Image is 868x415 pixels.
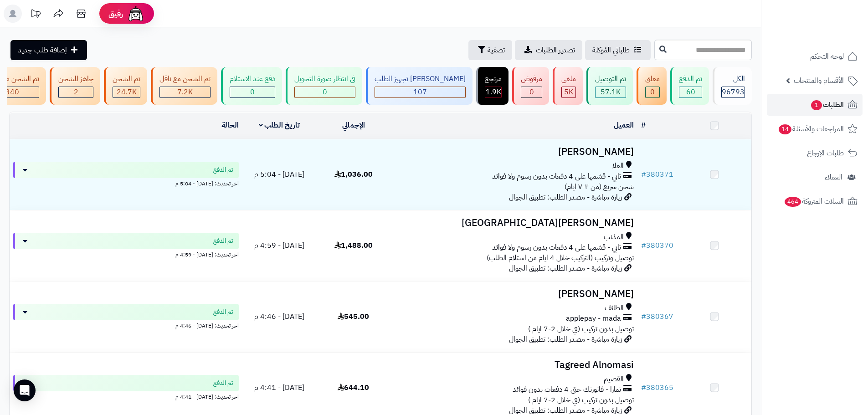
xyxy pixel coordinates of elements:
[342,120,365,131] a: الإجمالي
[18,45,67,56] span: إضافة طلب جديد
[794,74,844,87] span: الأقسام والمنتجات
[24,5,47,25] a: تحديثات المنصة
[566,313,621,324] span: applepay - mada
[595,74,626,84] div: تم التوصيل
[394,289,634,299] h3: [PERSON_NAME]
[645,74,660,84] div: معلق
[515,40,582,60] a: تصدير الطلبات
[810,98,844,111] span: الطلبات
[711,67,754,105] a: الكل96793
[614,120,634,131] a: العميل
[679,87,702,97] div: 60
[230,74,275,84] div: دفع عند الاستلام
[585,67,635,105] a: تم التوصيل 57.1K
[492,171,621,182] span: تابي - قسّمها على 4 دفعات بدون رسوم ولا فوائد
[284,67,364,105] a: في انتظار صورة التحويل 0
[528,323,634,334] span: توصيل بدون تركيب (في خلال 2-7 ايام )
[564,87,573,97] span: 5K
[521,87,542,97] div: 0
[334,240,373,251] span: 1,488.00
[551,67,585,105] a: ملغي 5K
[722,87,745,97] span: 96793
[375,87,465,97] div: 107
[646,87,659,97] div: 0
[394,218,634,228] h3: [PERSON_NAME][GEOGRAPHIC_DATA]
[213,236,233,246] span: تم الدفع
[641,382,673,393] a: #380365
[10,40,87,60] a: إضافة طلب جديد
[159,74,211,84] div: تم الشحن مع ناقل
[810,50,844,63] span: لوحة التحكم
[487,252,634,263] span: توصيل وتركيب (التركيب خلال 4 ايام من استلام الطلب)
[117,87,137,97] span: 24.7K
[778,124,792,135] span: 14
[513,384,621,395] span: تمارا - فاتورتك حتى 4 دفعات بدون فوائد
[641,240,646,251] span: #
[767,142,863,164] a: طلبات الإرجاع
[521,74,542,84] div: مرفوض
[604,232,624,242] span: المذنب
[213,307,233,317] span: تم الدفع
[323,87,327,97] span: 0
[767,46,863,67] a: لوحة التحكم
[254,311,304,322] span: [DATE] - 4:46 م
[108,8,123,19] span: رفيق
[565,181,634,192] span: شحن سريع (من ٢-٧ ايام)
[113,74,140,84] div: تم الشحن
[74,87,78,97] span: 2
[650,87,655,97] span: 0
[213,165,233,174] span: تم الدفع
[59,87,93,97] div: 2
[668,67,711,105] a: تم الدفع 60
[294,74,355,84] div: في انتظار صورة التحويل
[635,67,668,105] a: معلق 0
[585,40,651,60] a: طلباتي المُوكلة
[375,74,466,84] div: [PERSON_NAME] تجهيز الطلب
[334,169,373,180] span: 1,036.00
[778,123,844,135] span: المراجعات والأسئلة
[338,311,369,322] span: 545.00
[160,87,210,97] div: 7222
[641,382,646,393] span: #
[596,87,626,97] div: 57074
[641,311,673,322] a: #380367
[394,147,634,157] h3: [PERSON_NAME]
[721,74,745,84] div: الكل
[254,382,304,393] span: [DATE] - 4:41 م
[13,178,239,188] div: اخر تحديث: [DATE] - 5:04 م
[561,74,576,84] div: ملغي
[605,303,624,313] span: الطائف
[213,379,233,388] span: تم الدفع
[58,74,93,84] div: جاهز للشحن
[509,334,622,345] span: زيارة مباشرة - مصدر الطلب: تطبيق الجوال
[394,360,634,370] h3: Tagreed Alnomasi
[767,190,863,212] a: السلات المتروكة464
[529,87,534,97] span: 0
[562,87,575,97] div: 4999
[492,242,621,253] span: تابي - قسّمها على 4 دفعات بدون رسوم ولا فوائد
[486,87,501,97] span: 1.9K
[767,166,863,188] a: العملاء
[485,74,502,84] div: مرتجع
[536,45,575,56] span: تصدير الطلبات
[468,40,512,60] button: تصفية
[219,67,284,105] a: دفع عند الاستلام 0
[48,67,102,105] a: جاهز للشحن 2
[127,5,145,23] img: ai-face.png
[509,263,622,274] span: زيارة مباشرة - مصدر الطلب: تطبيق الجوال
[474,67,510,105] a: مرتجع 1.9K
[510,67,551,105] a: مرفوض 0
[149,67,219,105] a: تم الشحن مع ناقل 7.2K
[177,87,193,97] span: 7.2K
[679,74,702,84] div: تم الدفع
[811,100,822,111] span: 1
[686,87,695,97] span: 60
[488,45,505,56] span: تصفية
[259,120,300,131] a: تاريخ الطلب
[767,94,863,116] a: الطلبات1
[612,161,624,171] span: العلا
[102,67,149,105] a: تم الشحن 24.7K
[254,240,304,251] span: [DATE] - 4:59 م
[641,240,673,251] a: #380370
[641,169,673,180] a: #380371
